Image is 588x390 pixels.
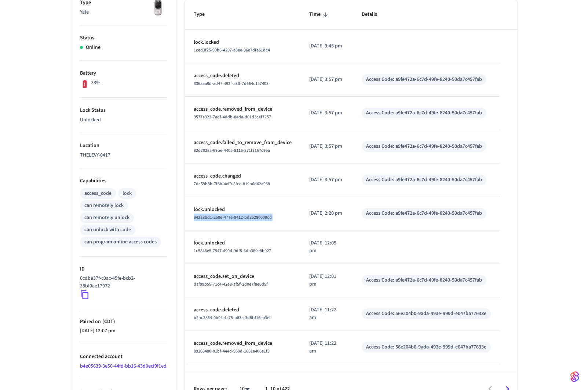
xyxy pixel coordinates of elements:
[309,340,344,355] p: [DATE] 11:22 am
[309,239,344,255] p: [DATE] 12:05 pm
[194,39,292,46] p: lock.locked
[309,109,344,117] p: [DATE] 3:57 pm
[80,353,167,361] p: Connected account
[309,143,344,150] p: [DATE] 3:57 pm
[194,181,270,187] span: 7dc59b8b-7f6b-4ef9-8fcc-819b6d62a938
[366,109,482,117] div: Access Code: a9fe472a-6c7d-49fe-8240-50da7c457fab
[194,114,271,120] span: 9577a323-7adf-4ddb-8eda-d01d3cef7257
[86,44,101,51] p: Online
[80,69,167,77] p: Battery
[194,47,270,53] span: 1ced3f25-90b6-4297-a8ee-96e7dfa61dc4
[194,273,292,280] p: access_code.set_on_device
[194,315,271,321] span: b2bc3864-0b04-4a75-b83a-3d8fd16ea3ef
[84,202,124,210] div: can remotely lock
[194,340,292,347] p: access_code.removed_from_device
[84,226,131,234] div: can unlock with code
[194,206,292,214] p: lock.unlocked
[366,343,486,351] div: Access Code: 56e204b0-9ada-493e-999d-e047ba77633e
[80,142,167,150] p: Location
[366,76,482,83] div: Access Code: a9fe472a-6c7d-49fe-8240-50da7c457fab
[80,34,167,42] p: Status
[366,176,482,184] div: Access Code: a9fe472a-6c7d-49fe-8240-50da7c457fab
[309,273,344,288] p: [DATE] 12:01 pm
[80,275,164,290] p: 0cdba37f-c0ac-45fe-bcb2-38bf0ae17972
[194,147,270,154] span: 82d7028a-69be-4405-8116-871f3167c9ea
[362,9,387,20] span: Details
[309,42,344,50] p: [DATE] 9:45 pm
[366,210,482,217] div: Access Code: a9fe472a-6c7d-49fe-8240-50da7c457fab
[194,306,292,314] p: access_code.deleted
[194,105,292,113] p: access_code.removed_from_device
[80,318,167,326] p: Paired on
[194,172,292,180] p: access_code.changed
[366,310,486,318] div: Access Code: 56e204b0-9ada-493e-999d-e047ba77633e
[80,107,167,114] p: Lock Status
[309,76,344,83] p: [DATE] 3:57 pm
[80,327,167,335] p: [DATE] 12:07 pm
[80,362,167,370] a: b4e05639-3e50-44fd-bb16-43d0ecf9f1ed
[194,9,214,20] span: Type
[123,190,132,197] div: lock
[194,348,270,354] span: 89268480-01bf-444d-960d-1681a406e1f3
[309,9,330,20] span: Time
[194,72,292,80] p: access_code.deleted
[194,281,268,287] span: daf99b55-71c4-42e8-af5f-2d0e7f8e6d5f
[80,8,167,16] p: Yale
[366,143,482,150] div: Access Code: a9fe472a-6c7d-49fe-8240-50da7c457fab
[80,151,167,159] p: THELEVY-0417
[194,139,292,147] p: access_code.failed_to_remove_from_device
[309,176,344,184] p: [DATE] 3:57 pm
[101,318,115,325] span: ( CDT )
[309,210,344,217] p: [DATE] 2:20 pm
[309,306,344,322] p: [DATE] 11:22 am
[194,80,269,87] span: 336aaa9d-ad47-492f-a3ff-7d664c157403
[80,177,167,185] p: Capabilities
[194,248,271,254] span: 1c5846e5-7947-490d-9df5-6db389e8b927
[84,238,157,246] div: can program online access codes
[91,79,101,87] p: 38%
[366,276,482,284] div: Access Code: a9fe472a-6c7d-49fe-8240-50da7c457fab
[194,214,272,221] span: 942a8bd1-258e-477e-9412-bd35280009cd
[84,190,112,197] div: access_code
[194,239,292,247] p: lock.unlocked
[80,116,167,124] p: Unlocked
[570,371,579,383] img: SeamLogoGradient.69752ec5.svg
[80,265,167,273] p: ID
[84,214,129,222] div: can remotely unlock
